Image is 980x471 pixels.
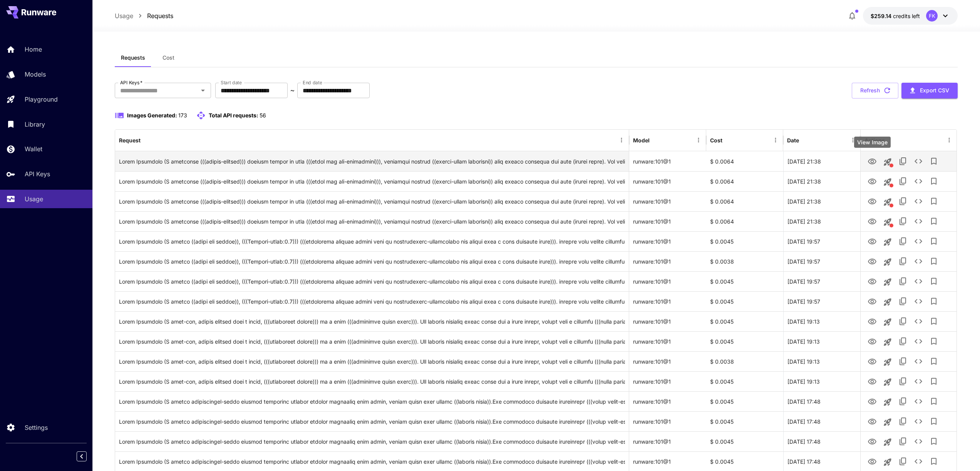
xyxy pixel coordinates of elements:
div: Date [787,137,799,144]
div: runware:101@1 [629,411,706,431]
button: Copy TaskUUID [895,414,911,429]
button: Menu [616,135,627,145]
button: Copy TaskUUID [895,214,911,229]
div: $ 0.0045 [706,331,783,351]
div: 26 Aug, 2025 17:48 [783,391,860,411]
button: View Image [864,413,880,429]
div: runware:101@1 [629,151,706,171]
button: Menu [770,135,781,145]
div: Click to copy prompt [119,412,625,431]
button: View Image [864,173,880,189]
nav: breadcrumb [115,11,173,20]
span: Requests [121,54,145,61]
button: Copy TaskUUID [895,154,911,169]
button: Copy TaskUUID [895,354,911,369]
label: End date [303,79,322,86]
span: 173 [178,112,187,119]
button: See details [911,274,926,289]
div: Click to copy prompt [119,332,625,351]
div: $ 0.0045 [706,391,783,411]
div: Click to copy prompt [119,312,625,331]
div: 26 Aug, 2025 19:57 [783,271,860,291]
div: Click to copy prompt [119,192,625,211]
div: 26 Aug, 2025 19:13 [783,371,860,391]
p: Wallet [25,144,42,154]
span: $259.14 [871,13,893,19]
p: Models [25,70,46,79]
div: runware:101@1 [629,391,706,411]
button: Copy TaskUUID [895,434,911,449]
button: Launch in playground [880,434,895,450]
div: Cost [710,137,722,144]
button: View Image [864,373,880,389]
button: Sort [141,135,152,145]
span: Total API requests: [209,112,258,119]
button: Launch in playground [880,254,895,270]
button: See details [911,454,926,469]
div: Click to copy prompt [119,372,625,391]
div: 26 Aug, 2025 19:57 [783,291,860,311]
button: View Image [864,233,880,249]
button: Launch in playground [880,454,895,470]
div: runware:101@1 [629,431,706,451]
button: Add to library [926,434,941,449]
button: View Image [864,393,880,409]
div: runware:101@1 [629,271,706,291]
button: See details [911,434,926,449]
button: This request includes a reference image. Clicking this will load all other parameters, but for pr... [880,214,895,230]
button: Add to library [926,414,941,429]
div: $ 0.0064 [706,211,783,231]
div: FK [926,10,938,22]
div: 26 Aug, 2025 19:13 [783,331,860,351]
div: Click to copy prompt [119,152,625,171]
button: Launch in playground [880,274,895,290]
button: Copy TaskUUID [895,314,911,329]
div: Request [119,137,141,144]
button: Add to library [926,314,941,329]
button: Add to library [926,294,941,309]
button: Add to library [926,334,941,349]
div: 26 Aug, 2025 17:48 [783,411,860,431]
button: Sort [800,135,811,145]
a: Usage [115,11,133,20]
button: See details [911,374,926,389]
button: Copy TaskUUID [895,194,911,209]
button: Sort [723,135,734,145]
div: runware:101@1 [629,311,706,331]
button: See details [911,394,926,409]
div: $ 0.0038 [706,251,783,271]
div: $259.1355 [871,12,920,20]
div: 26 Aug, 2025 21:38 [783,151,860,171]
div: $ 0.0045 [706,291,783,311]
div: Click to copy prompt [119,392,625,411]
button: View Image [864,433,880,449]
button: View Image [864,273,880,289]
div: $ 0.0045 [706,311,783,331]
div: $ 0.0064 [706,191,783,211]
label: API Keys [120,79,142,86]
div: View Image [854,137,891,148]
button: Menu [693,135,704,145]
button: Add to library [926,454,941,469]
div: 26 Aug, 2025 19:13 [783,351,860,371]
button: Launch in playground [880,354,895,370]
div: 26 Aug, 2025 21:38 [783,211,860,231]
button: See details [911,414,926,429]
button: See details [911,234,926,249]
span: Cost [162,54,174,61]
button: View Image [864,193,880,209]
div: $ 0.0045 [706,411,783,431]
p: Library [25,120,45,129]
button: See details [911,354,926,369]
button: Add to library [926,254,941,269]
div: Click to copy prompt [119,232,625,251]
button: View Image [864,333,880,349]
div: runware:101@1 [629,331,706,351]
button: This request includes a reference image. Clicking this will load all other parameters, but for pr... [880,154,895,170]
button: View Image [864,313,880,329]
div: 26 Aug, 2025 19:57 [783,251,860,271]
button: View Image [864,213,880,229]
button: Launch in playground [880,374,895,390]
div: runware:101@1 [629,231,706,251]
